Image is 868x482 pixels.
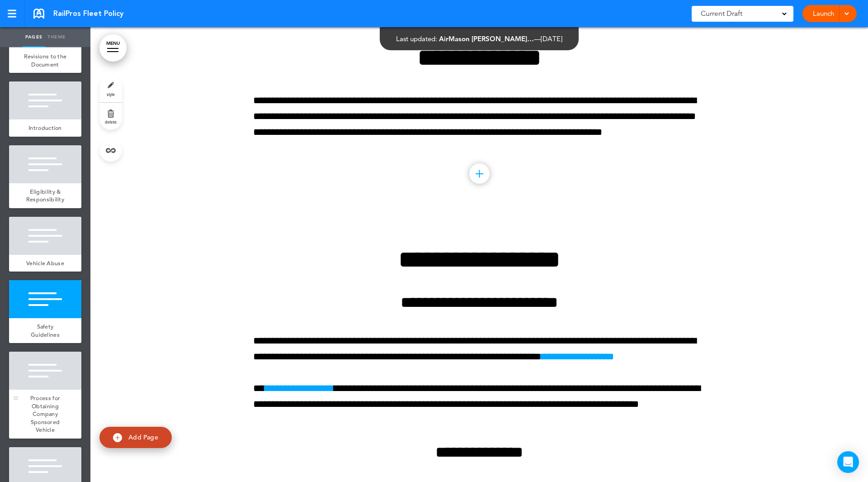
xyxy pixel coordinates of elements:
div: — [396,35,562,42]
a: MENU [99,34,127,62]
a: Revisions to the Document [9,48,81,73]
a: Launch [809,5,838,22]
a: Introduction [9,119,81,137]
span: Revisions to the Document [24,52,67,68]
span: Last updated: [396,34,437,43]
span: [DATE] [541,34,562,43]
a: Process for Obtaining Company Sponsored Vehicle [9,390,81,439]
span: AirMason [PERSON_NAME]… [439,34,534,43]
span: Eligibility & Responsibility [26,188,64,204]
a: Safety Guidelines [9,318,81,343]
span: Safety Guidelines [31,323,60,339]
span: Current Draft [701,7,742,20]
span: Introduction [28,124,62,132]
span: delete [105,119,117,124]
a: Theme [45,27,68,47]
span: style [107,91,115,97]
span: RailPros Fleet Policy [53,9,123,19]
span: Process for Obtaining Company Sponsored Vehicle [30,394,60,434]
a: Add Page [99,427,172,448]
a: delete [99,103,122,130]
img: add.svg [113,433,122,442]
span: Add Page [128,433,158,441]
a: Vehicle Abuse [9,255,81,272]
span: Vehicle Abuse [26,259,64,267]
a: Pages [23,27,45,47]
div: Open Intercom Messenger [837,451,859,473]
a: style [99,75,122,102]
a: Eligibility & Responsibility [9,183,81,208]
